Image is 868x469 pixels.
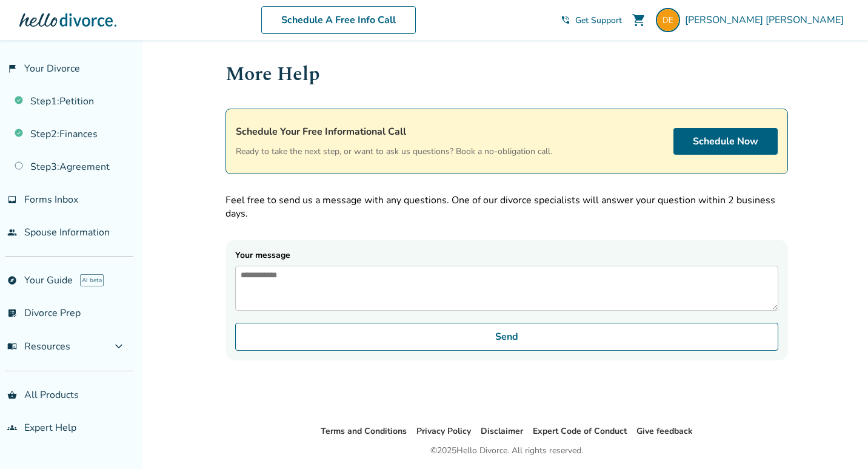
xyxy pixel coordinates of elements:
[321,425,407,437] a: Terms and Conditions
[561,15,570,25] span: phone_in_talk
[481,424,523,439] li: Disclaimer
[673,128,778,155] a: Schedule Now
[7,340,70,353] span: Resources
[225,194,788,220] p: Feel free to send us a message with any questions. One of our divorce specialists will answer you...
[7,195,17,204] span: inbox
[261,6,416,34] a: Schedule A Free Info Call
[685,13,849,27] span: [PERSON_NAME] [PERSON_NAME]
[7,228,17,237] span: people
[632,13,646,27] span: shopping_cart
[235,249,778,311] label: Your message
[24,193,78,206] span: Forms Inbox
[112,339,126,354] span: expand_more
[636,424,693,439] li: Give feedback
[236,124,552,140] h4: Schedule Your Free Informational Call
[7,308,17,318] span: list_alt_check
[533,425,627,437] a: Expert Code of Conduct
[656,8,680,32] img: dlaurae@gmail.com
[235,266,778,311] textarea: Your message
[80,274,104,286] span: AI beta
[7,390,17,400] span: shopping_basket
[416,425,471,437] a: Privacy Policy
[236,124,552,159] div: Ready to take the next step, or want to ask us questions? Book a no-obligation call.
[575,15,622,26] span: Get Support
[7,64,17,73] span: flag_2
[807,411,868,469] iframe: Chat Widget
[430,444,583,458] div: © 2025 Hello Divorce. All rights reserved.
[7,342,17,351] span: menu_book
[7,275,17,285] span: explore
[225,59,788,89] h1: More Help
[561,15,622,26] a: phone_in_talkGet Support
[235,323,778,351] button: Send
[7,423,17,433] span: groups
